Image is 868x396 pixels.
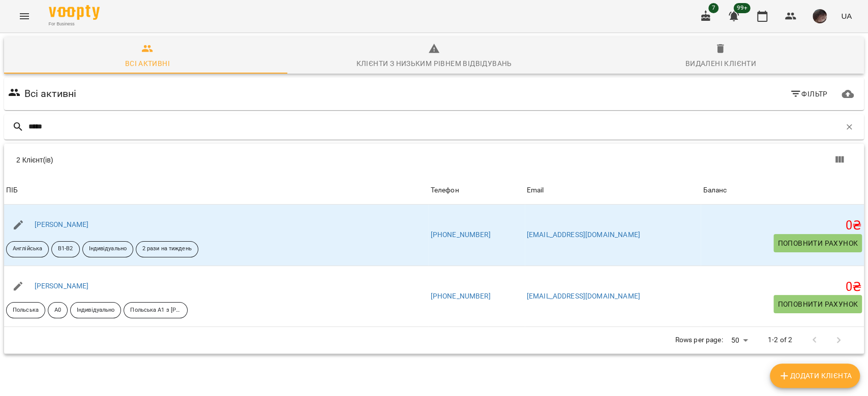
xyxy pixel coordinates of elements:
a: [EMAIL_ADDRESS][DOMAIN_NAME] [527,230,640,239]
button: Додати клієнта [770,364,860,388]
button: Фільтр [786,85,832,103]
div: Клієнти з низьким рівнем відвідувань [356,57,512,70]
div: B1-B2 [51,241,80,257]
span: Додати клієнта [778,370,852,382]
p: 1-2 of 2 [768,335,792,345]
span: Email [527,184,699,196]
h6: Всі активні [24,86,77,102]
div: Англійська [6,241,49,257]
div: Індивідуально [70,302,121,318]
div: Польська А1 з [PERSON_NAME] - пара [124,302,188,318]
span: 7 [708,3,719,13]
div: Sort [430,184,459,196]
div: 2 рази на тиждень [136,241,198,257]
a: [PHONE_NUMBER] [430,230,490,239]
div: Table Toolbar [4,144,864,176]
span: Поповнити рахунок [777,237,858,249]
p: Англійська [13,245,42,253]
span: UA [841,11,852,21]
h5: 0 ₴ [703,279,862,295]
button: Вигляд колонок [827,148,852,172]
span: Телефон [430,184,522,196]
div: 50 [727,333,751,348]
div: Sort [6,184,18,196]
a: [PERSON_NAME] [35,282,89,290]
p: Індивідуально [77,306,114,315]
a: [PERSON_NAME] [35,220,89,228]
a: [EMAIL_ADDRESS][DOMAIN_NAME] [527,292,640,300]
div: Телефон [430,184,459,196]
button: UA [837,7,856,25]
p: A0 [54,306,61,315]
p: B1-B2 [58,245,73,253]
div: Email [527,184,544,196]
p: 2 рази на тиждень [142,245,192,253]
span: 99+ [734,3,751,13]
button: Поповнити рахунок [773,234,862,252]
img: Voopty Logo [49,5,100,20]
p: Польська А1 з [PERSON_NAME] - пара [130,306,181,315]
span: Фільтр [790,88,828,100]
div: Sort [703,184,727,196]
h5: 0 ₴ [703,218,862,234]
div: Польська [6,302,45,318]
div: Sort [527,184,544,196]
button: Menu [12,4,37,28]
div: ПІБ [6,184,18,196]
button: Поповнити рахунок [773,295,862,313]
div: Всі активні [125,57,170,70]
a: [PHONE_NUMBER] [430,292,490,300]
span: Поповнити рахунок [777,298,858,310]
div: Баланс [703,184,727,196]
span: ПІБ [6,184,426,196]
div: Індивідуально [82,241,133,257]
span: For Business [49,21,100,27]
p: Індивідуально [89,245,127,253]
div: A0 [48,302,68,318]
p: Польська [13,306,39,315]
div: Видалені клієнти [685,57,756,70]
span: Баланс [703,184,862,196]
p: Rows per page: [675,335,723,345]
div: 2 Клієнт(ів) [16,155,440,165]
img: 297f12a5ee7ab206987b53a38ee76f7e.jpg [813,9,827,23]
